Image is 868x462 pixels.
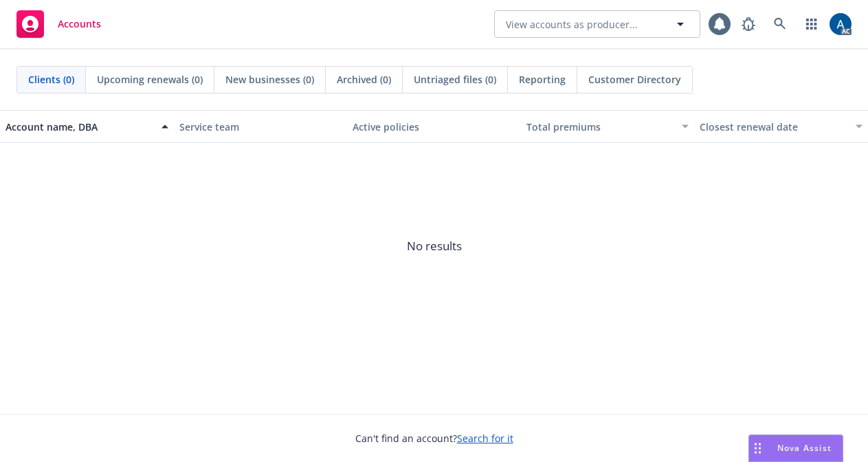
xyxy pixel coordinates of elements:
button: Nova Assist [748,434,843,462]
div: Closest renewal date [700,120,847,134]
a: Search for it [457,432,513,445]
button: Active policies [347,110,521,143]
button: Total premiums [521,110,695,143]
a: Accounts [11,5,107,43]
span: Upcoming renewals (0) [97,72,203,87]
div: Account name, DBA [5,120,153,134]
span: View accounts as producer... [506,17,638,32]
span: Archived (0) [337,72,391,87]
div: Active policies [353,120,515,134]
span: Can't find an account? [355,431,513,445]
button: View accounts as producer... [494,10,700,38]
div: Total premiums [526,120,674,134]
div: Drag to move [749,435,766,461]
span: Nova Assist [777,442,832,454]
span: New businesses (0) [225,72,314,87]
span: Reporting [519,72,566,87]
div: Service team [179,120,342,134]
span: Untriaged files (0) [414,72,496,87]
a: Switch app [798,10,825,38]
span: Clients (0) [28,72,74,87]
a: Search [766,10,794,38]
span: Accounts [58,19,101,30]
a: Report a Bug [735,10,762,38]
img: photo [830,13,852,35]
button: Closest renewal date [694,110,868,143]
span: Customer Directory [588,72,681,87]
button: Service team [174,110,348,143]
